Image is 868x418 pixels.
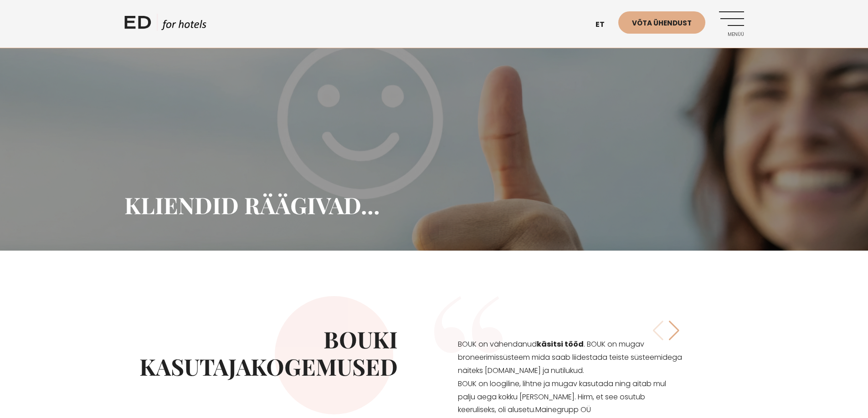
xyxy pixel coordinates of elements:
[124,326,398,380] h2: BOUKi kasutajakogemused
[668,320,680,340] div: Next slide
[124,190,380,220] span: Kliendid räägivad…
[591,14,618,36] a: et
[719,32,744,37] span: Menüü
[124,14,206,36] a: ED HOTELS
[618,11,705,34] a: Võta ühendust
[719,11,744,36] a: Menüü
[537,339,584,349] strong: käsitsi tööd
